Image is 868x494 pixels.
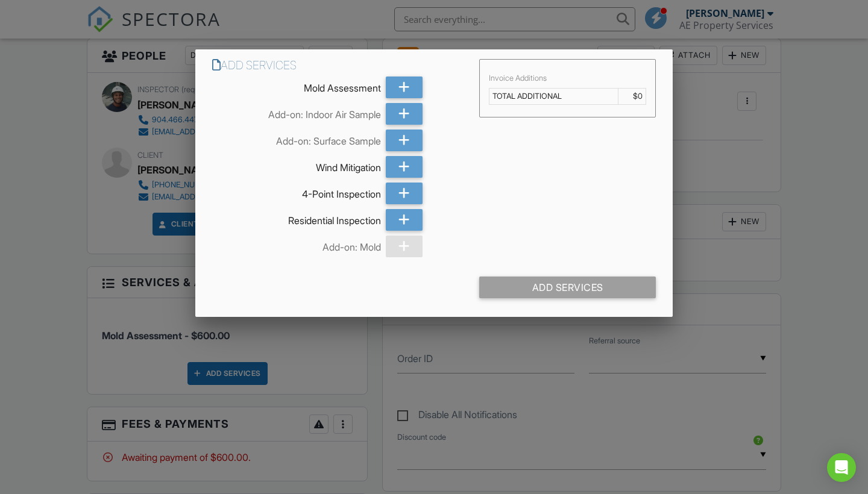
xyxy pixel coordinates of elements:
div: Mold Assessment [212,77,381,95]
div: Add-on: Surface Sample [212,130,381,148]
div: 4-Point Inspection [212,183,381,201]
div: Open Intercom Messenger [827,453,856,482]
h6: Add Services [212,59,465,72]
div: Add-on: Indoor Air Sample [212,103,381,121]
div: Wind Mitigation [212,156,381,174]
div: Add Services [479,277,656,298]
div: Add-on: Mold [212,236,381,254]
td: $0 [618,89,646,105]
div: Residential Inspection [212,209,381,227]
td: TOTAL ADDITIONAL [489,89,618,105]
div: Invoice Additions [489,73,646,83]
